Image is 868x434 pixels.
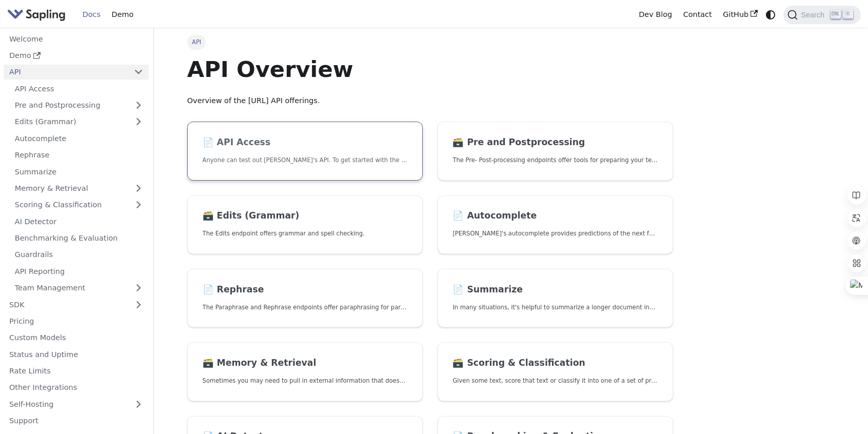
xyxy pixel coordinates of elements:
[106,7,139,23] a: Demo
[4,347,149,362] a: Status and Uptime
[187,342,423,401] a: 🗃️ Memory & RetrievalSometimes you may need to pull in external information that doesn't fit in t...
[4,330,149,345] a: Custom Models
[798,11,831,19] span: Search
[452,303,657,312] p: In many situations, it's helpful to summarize a longer document into a shorter, more easily diges...
[203,210,407,222] h2: Edits (Grammar)
[187,122,423,181] a: 📄️ API AccessAnyone can test out [PERSON_NAME]'s API. To get started with the API, simply:
[203,303,407,312] p: The Paraphrase and Rephrase endpoints offer paraphrasing for particular styles.
[187,95,673,107] p: Overview of the [URL] API offerings.
[9,164,149,179] a: Summarize
[128,297,149,312] button: Expand sidebar category 'SDK'
[9,181,149,196] a: Memory & Retrieval
[633,7,677,23] a: Dev Blog
[187,55,673,83] h1: API Overview
[678,7,718,23] a: Contact
[9,247,149,262] a: Guardrails
[452,229,657,239] p: Sapling's autocomplete provides predictions of the next few characters or words
[203,155,407,165] p: Anyone can test out Sapling's API. To get started with the API, simply:
[9,198,149,212] a: Scoring & Classification
[843,10,853,19] kbd: K
[9,148,149,163] a: Rephrase
[4,65,128,80] a: API
[4,31,149,46] a: Welcome
[452,376,657,386] p: Given some text, score that text or classify it into one of a set of pre-specified categories.
[128,65,149,80] button: Collapse sidebar category 'API'
[77,7,106,23] a: Docs
[452,210,657,222] h2: Autocomplete
[203,376,407,386] p: Sometimes you may need to pull in external information that doesn't fit in the context size of an...
[452,358,657,369] h2: Scoring & Classification
[9,264,149,279] a: API Reporting
[438,195,673,254] a: 📄️ Autocomplete[PERSON_NAME]'s autocomplete provides predictions of the next few characters or words
[717,7,763,23] a: GitHub
[9,131,149,146] a: Autocomplete
[187,35,673,49] nav: Breadcrumbs
[203,284,407,295] h2: Rephrase
[452,284,657,295] h2: Summarize
[783,6,860,24] button: Search (Ctrl+K)
[9,114,149,129] a: Edits (Grammar)
[9,214,149,229] a: AI Detector
[438,269,673,328] a: 📄️ SummarizeIn many situations, it's helpful to summarize a longer document into a shorter, more ...
[203,137,407,148] h2: API Access
[763,7,778,22] button: Switch between dark and light mode (currently system mode)
[4,397,149,411] a: Self-Hosting
[438,342,673,401] a: 🗃️ Scoring & ClassificationGiven some text, score that text or classify it into one of a set of p...
[4,48,149,63] a: Demo
[187,269,423,328] a: 📄️ RephraseThe Paraphrase and Rephrase endpoints offer paraphrasing for particular styles.
[4,314,149,329] a: Pricing
[9,231,149,246] a: Benchmarking & Evaluation
[4,413,149,428] a: Support
[203,229,407,239] p: The Edits endpoint offers grammar and spell checking.
[9,281,149,295] a: Team Management
[438,122,673,181] a: 🗃️ Pre and PostprocessingThe Pre- Post-processing endpoints offer tools for preparing your text d...
[187,195,423,254] a: 🗃️ Edits (Grammar)The Edits endpoint offers grammar and spell checking.
[4,380,149,395] a: Other Integrations
[9,98,149,113] a: Pre and Postprocessing
[4,297,128,312] a: SDK
[187,35,206,49] span: API
[9,81,149,96] a: API Access
[4,364,149,379] a: Rate Limits
[203,358,407,369] h2: Memory & Retrieval
[452,137,657,148] h2: Pre and Postprocessing
[7,7,69,22] a: Sapling.ai
[7,7,66,22] img: Sapling.ai
[452,155,657,165] p: The Pre- Post-processing endpoints offer tools for preparing your text data for ingestation as we...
